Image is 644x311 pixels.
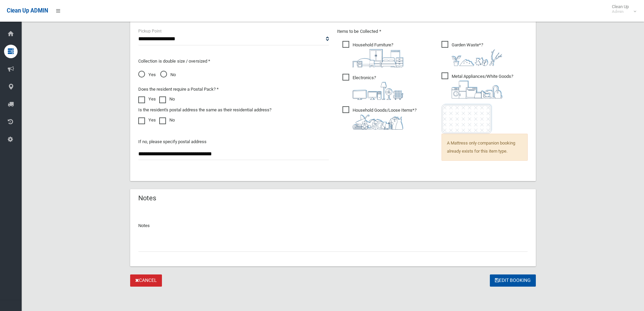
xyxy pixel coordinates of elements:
img: 4fd8a5c772b2c999c83690221e5242e0.png [452,49,502,66]
small: Admin [612,9,629,14]
header: Notes [130,192,164,205]
label: Yes [138,116,156,124]
label: Yes [138,95,156,103]
img: b13cc3517677393f34c0a387616ef184.png [353,114,403,130]
label: No [159,95,175,103]
span: Household Goods/Loose Items* [342,106,416,130]
p: Items to be Collected * [337,27,528,36]
i: ? [452,74,513,98]
label: No [159,116,175,124]
span: A Mattress only companion booking already exists for this item type. [442,134,528,161]
span: Electronics [342,74,403,100]
img: 394712a680b73dbc3d2a6a3a7ffe5a07.png [353,82,403,100]
span: Garden Waste* [442,41,502,66]
span: Yes [138,71,156,79]
span: Household Furniture [342,41,403,67]
label: Does the resident require a Postal Pack? * [138,85,219,93]
span: No [160,71,176,79]
span: Clean Up [609,4,636,14]
span: Clean Up ADMIN [7,7,48,14]
span: Metal Appliances/White Goods [442,72,513,98]
i: ? [452,42,502,66]
label: If no, please specify postal address [138,138,207,146]
img: aa9efdbe659d29b613fca23ba79d85cb.png [353,49,403,67]
img: 36c1b0289cb1767239cdd3de9e694f19.png [452,81,502,98]
p: Collection is double size / oversized * [138,57,329,65]
i: ? [353,42,403,67]
img: e7408bece873d2c1783593a074e5cb2f.png [442,104,492,134]
p: Notes [138,222,528,230]
label: Is the resident's postal address the same as their residential address? [138,106,271,114]
a: Cancel [130,274,162,287]
i: ? [353,75,403,100]
button: Edit Booking [490,274,536,287]
i: ? [353,108,416,130]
